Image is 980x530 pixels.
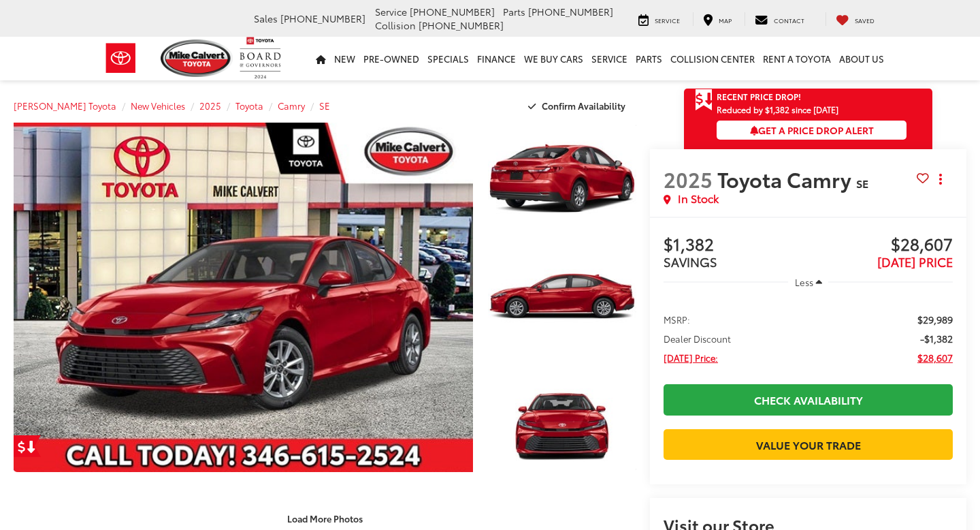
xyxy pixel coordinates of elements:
a: Service [587,37,632,80]
a: Service [628,12,690,26]
span: Confirm Availability [542,99,625,112]
span: Reduced by $1,382 since [DATE] [717,105,906,114]
a: Toyota [235,99,263,112]
a: Expand Photo 2 [488,242,636,354]
span: Saved [855,16,875,25]
span: Recent Price Drop! [717,91,801,102]
span: Less [795,276,813,288]
a: New Vehicles [131,99,185,112]
a: Finance [473,37,520,80]
a: Pre-Owned [359,37,423,80]
span: dropdown dots [939,174,942,185]
span: [PHONE_NUMBER] [410,5,495,18]
img: Toyota [95,36,146,80]
a: [PERSON_NAME] Toyota [14,99,116,112]
span: Contact [774,16,804,25]
a: Camry [278,99,305,112]
span: Dealer Discount [664,332,731,345]
button: Confirm Availability [521,94,637,118]
span: Get Price Drop Alert [695,89,713,112]
a: Check Availability [664,384,953,415]
span: Map [719,16,732,25]
a: SE [319,99,330,112]
img: Mike Calvert Toyota [161,40,233,77]
span: [PHONE_NUMBER] [280,12,365,25]
a: About Us [835,37,888,80]
a: WE BUY CARS [520,37,587,80]
span: $1,382 [664,235,808,255]
span: Parts [503,5,525,18]
span: Collision [375,18,416,32]
a: Map [693,12,742,26]
span: $28,607 [917,351,953,364]
span: 2025 [664,164,713,193]
a: My Saved Vehicles [826,12,885,26]
a: Collision Center [666,37,759,80]
span: [DATE] PRICE [877,253,953,270]
button: Less [788,270,829,294]
span: [PHONE_NUMBER] [419,18,504,32]
span: [PHONE_NUMBER] [528,5,613,18]
a: Rent a Toyota [759,37,835,80]
a: Home [312,37,330,80]
span: Toyota Camry [717,164,856,193]
span: Service [655,16,680,25]
img: 2025 Toyota Camry SE [487,240,638,354]
a: 2025 [199,99,221,112]
span: [DATE] Price: [664,351,718,364]
a: Expand Photo 1 [488,123,636,234]
a: Value Your Trade [664,429,953,460]
span: Get a Price Drop Alert [750,123,874,137]
span: MSRP: [664,313,690,326]
span: -$1,382 [920,332,953,345]
a: Contact [745,12,815,26]
img: 2025 Toyota Camry SE [9,121,477,473]
img: 2025 Toyota Camry SE [487,121,638,235]
span: SE [856,175,868,191]
span: SAVINGS [664,253,717,270]
a: Specials [423,37,473,80]
img: 2025 Toyota Camry SE [487,359,638,473]
span: Service [375,5,407,18]
a: Get Price Drop Alert [14,435,41,457]
span: In Stock [678,191,719,206]
a: New [330,37,359,80]
a: Expand Photo 0 [14,123,473,472]
span: Sales [254,12,278,25]
a: Get Price Drop Alert Recent Price Drop! [684,89,932,105]
a: Parts [632,37,666,80]
a: Expand Photo 3 [488,360,636,472]
span: $29,989 [917,313,953,326]
span: $28,607 [808,235,953,255]
button: Actions [929,167,953,191]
